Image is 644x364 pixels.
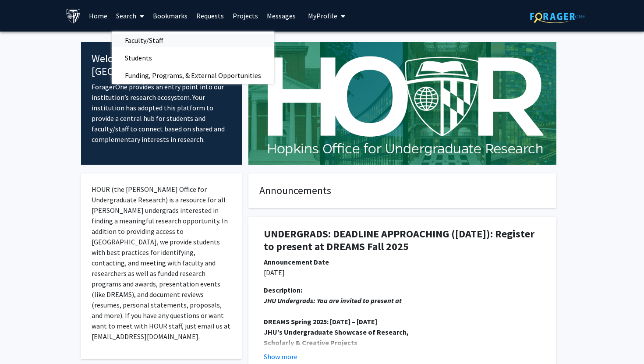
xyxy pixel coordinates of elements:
a: Students [112,51,274,64]
p: ForagerOne provides an entry point into our institution’s research ecosystem. Your institution ha... [92,81,231,145]
img: Cover Image [248,42,556,165]
h4: Welcome to [GEOGRAPHIC_DATA] [92,53,231,78]
a: Requests [192,0,228,31]
strong: DREAMS Spring 2025: [DATE] – [DATE] [264,317,377,326]
iframe: Chat [7,325,37,357]
p: HOUR (the [PERSON_NAME] Office for Undergraduate Research) is a resource for all [PERSON_NAME] un... [92,184,231,342]
em: JHU Undergrads: You are invited to present at [264,296,402,305]
img: Johns Hopkins University Logo [66,8,81,24]
span: Faculty/Staff [112,32,176,49]
a: Search [112,0,149,31]
span: My Profile [308,11,337,20]
a: Home [85,0,112,31]
a: Funding, Programs, & External Opportunities [112,69,274,82]
img: ForagerOne Logo [530,10,585,23]
a: Bookmarks [149,0,192,31]
a: Projects [228,0,262,31]
a: Faculty/Staff [112,34,274,47]
p: [DATE] [264,267,541,278]
h4: Announcements [259,184,545,197]
div: Description: [264,285,541,295]
div: Announcement Date [264,257,541,267]
a: Messages [262,0,300,31]
strong: Scholarly & Creative Projects [264,338,357,347]
strong: JHU’s Undergraduate Showcase of Research, [264,328,409,336]
span: Funding, Programs, & External Opportunities [112,67,274,84]
button: Show more [264,351,297,362]
span: Students [112,49,165,67]
h1: UNDERGRADS: DEADLINE APPROACHING ([DATE]): Register to present at DREAMS Fall 2025 [264,228,541,253]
